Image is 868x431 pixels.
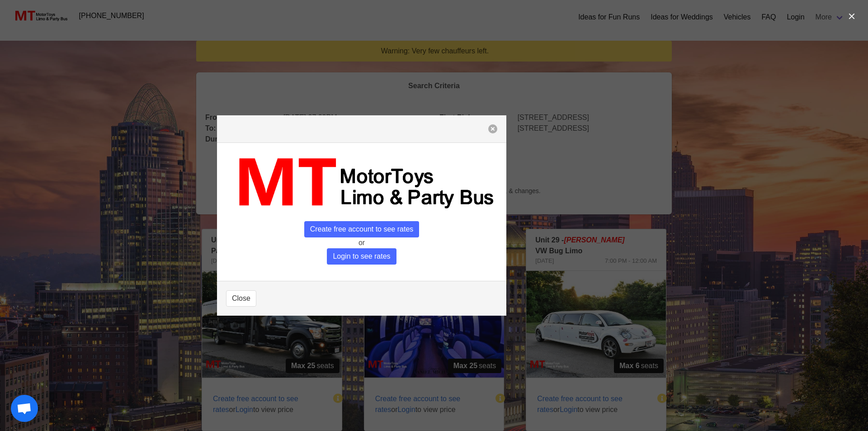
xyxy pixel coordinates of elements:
span: Login to see rates [327,248,396,265]
span: Close [232,293,250,304]
span: Create free account to see rates [304,221,420,237]
a: Open chat [11,395,38,422]
p: or [226,237,497,248]
img: MT_logo_name.png [226,152,497,214]
button: Close [226,290,256,307]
